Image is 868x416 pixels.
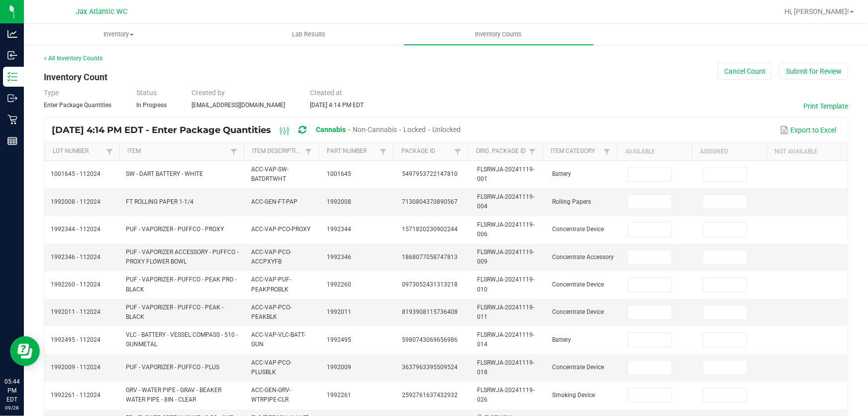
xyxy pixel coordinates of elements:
[553,254,614,261] span: Concentrate Accessory
[477,276,534,292] span: FLSRWJA-20241119-010
[51,364,100,371] span: 1992009 - 112024
[526,145,538,158] a: Filter
[402,254,458,261] span: 1868077058747813
[126,276,236,292] span: PUF - VAPORIZER - PUFFCO - PEAK PRO - BLACK
[4,404,19,412] p: 09/28
[279,30,339,39] span: Lab Results
[251,331,305,348] span: ACC-VAP-VLC-BATT-GUN
[192,89,225,97] span: Created by
[477,166,534,182] span: FLSRWJA-20241119-001
[553,170,572,177] span: Battery
[251,359,291,376] span: ACC-VAP-PCO-PLUSBLK
[767,143,841,161] th: Not Available
[126,249,238,265] span: PUF - VAPORIZER ACCESSORY - PUFFCO - PROXY FLOWER BOWL
[327,364,351,371] span: 1992009
[7,72,17,82] inline-svg: Inventory
[51,198,100,205] span: 1992008 - 112024
[126,387,221,403] span: GRV - WATER PIPE - GRAV - BEAKER WATER PIPE - 8IN - CLEAR
[402,364,458,371] span: 3637963395509524
[477,387,534,403] span: FLSRWJA-20241119-026
[251,198,297,205] span: ACC-GEN-FT-PAP
[7,50,17,60] inline-svg: Inbound
[51,226,100,233] span: 1992344 - 112024
[477,331,534,348] span: FLSRWJA-20241119-014
[24,30,213,39] span: Inventory
[777,122,839,139] button: Export to Excel
[327,170,351,177] span: 1001645
[477,193,534,210] span: FLSRWJA-20241119-004
[402,308,458,315] span: 8193908115736408
[803,101,848,111] button: Print Template
[476,147,526,155] a: Orig. Package IdSortable
[126,170,203,177] span: SW - DART BATTERY - WHITE
[7,29,17,39] inline-svg: Analytics
[251,304,291,320] span: ACC-VAP-PCO-PEAKBLK
[7,93,17,103] inline-svg: Outbound
[51,170,100,177] span: 1001645 - 112024
[553,281,604,288] span: Concentrate Device
[617,143,692,161] th: Available
[251,226,310,233] span: ACC-VAP-PCO-PROXY
[327,198,351,205] span: 1992008
[126,226,224,233] span: PUF - VAPORIZER - PUFFCO - PROXY
[126,364,219,371] span: PUF - VAPORIZER - PUFFCO - PLUS
[251,249,291,265] span: ACC-VAP-PCO-ACCPXYFB
[126,331,238,348] span: VLC - BATTERY - VESSEL COMPASS - 510 - GUNMETAL
[251,387,291,403] span: ACC-GEN-GRV-WTRPIPE-CLR
[192,102,285,109] span: [EMAIL_ADDRESS][DOMAIN_NAME]
[402,170,458,177] span: 5497953722147810
[52,121,469,139] div: [DATE] 4:14 PM EDT - Enter Package Quantities
[103,145,115,158] a: Filter
[44,55,102,62] a: < All Inventory Counts
[553,364,604,371] span: Concentrate Device
[404,24,594,45] a: Inventory Counts
[44,102,111,109] span: Enter Package Quantities
[4,377,19,404] p: 05:44 PM EDT
[784,7,849,15] span: Hi, [PERSON_NAME]!
[252,147,302,155] a: Item DescriptionSortable
[553,198,591,205] span: Rolling Papers
[551,147,601,155] a: Item CategorySortable
[553,308,604,315] span: Concentrate Device
[403,126,426,134] span: Locked
[7,136,17,146] inline-svg: Reports
[44,89,59,97] span: Type
[126,304,223,320] span: PUF - VAPORIZER - PUFFCO - PEAK - BLACK
[402,392,458,399] span: 2592761637432932
[251,166,289,182] span: ACC-VAP-SW-BATDRTWHT
[462,30,536,39] span: Inventory Counts
[402,336,458,343] span: 5980743069656986
[327,147,377,155] a: Part NumberSortable
[44,72,107,82] span: Inventory Count
[7,115,17,125] inline-svg: Retail
[51,281,100,288] span: 1992260 - 112024
[601,145,613,158] a: Filter
[51,308,100,315] span: 1992011 - 112024
[316,126,346,134] span: Cannabis
[51,336,100,343] span: 1992495 - 112024
[310,89,342,97] span: Created at
[51,254,100,261] span: 1992346 - 112024
[310,102,364,109] span: [DATE] 4:14 PM EDT
[327,281,351,288] span: 1992260
[76,7,127,16] span: Jax Atlantic WC
[477,359,534,376] span: FLSRWJA-20241119-018
[553,392,595,399] span: Smoking Device
[126,198,193,205] span: FT ROLLING PAPER 1-1/4
[136,102,167,109] span: In Progress
[327,392,351,399] span: 1992261
[402,226,458,233] span: 1571820230902244
[553,336,572,343] span: Battery
[553,226,604,233] span: Concentrate Device
[779,63,848,80] button: Submit for Review
[51,392,100,399] span: 1992261 - 112024
[377,145,389,158] a: Filter
[327,308,351,315] span: 1992011
[402,281,458,288] span: 0973052431313218
[718,63,772,80] button: Cancel Count
[24,24,214,45] a: Inventory
[302,145,314,158] a: Filter
[452,145,464,158] a: Filter
[433,126,461,134] span: Unlocked
[214,24,404,45] a: Lab Results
